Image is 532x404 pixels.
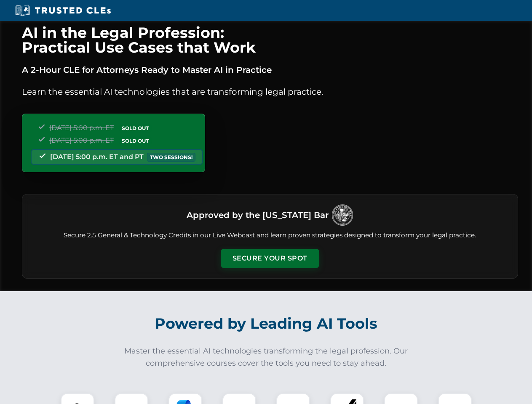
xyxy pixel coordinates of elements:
span: SOLD OUT [119,124,152,133]
p: Secure 2.5 General & Technology Credits in our Live Webcast and learn proven strategies designed ... [32,231,508,240]
span: SOLD OUT [119,136,152,145]
h3: Approved by the [US_STATE] Bar [187,207,329,223]
span: [DATE] 5:00 p.m. ET [49,124,114,132]
img: Trusted CLEs [13,4,113,17]
p: Master the essential AI technologies transforming the legal profession. Our comprehensive courses... [119,345,414,369]
span: [DATE] 5:00 p.m. ET [49,136,114,144]
h2: Powered by Leading AI Tools [33,309,500,338]
img: Logo [332,205,353,226]
p: Learn the essential AI technologies that are transforming legal practice. [22,85,518,98]
p: A 2-Hour CLE for Attorneys Ready to Master AI in Practice [22,63,518,77]
h1: AI in the Legal Profession: Practical Use Cases that Work [22,25,518,55]
button: Secure Your Spot [221,249,319,268]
